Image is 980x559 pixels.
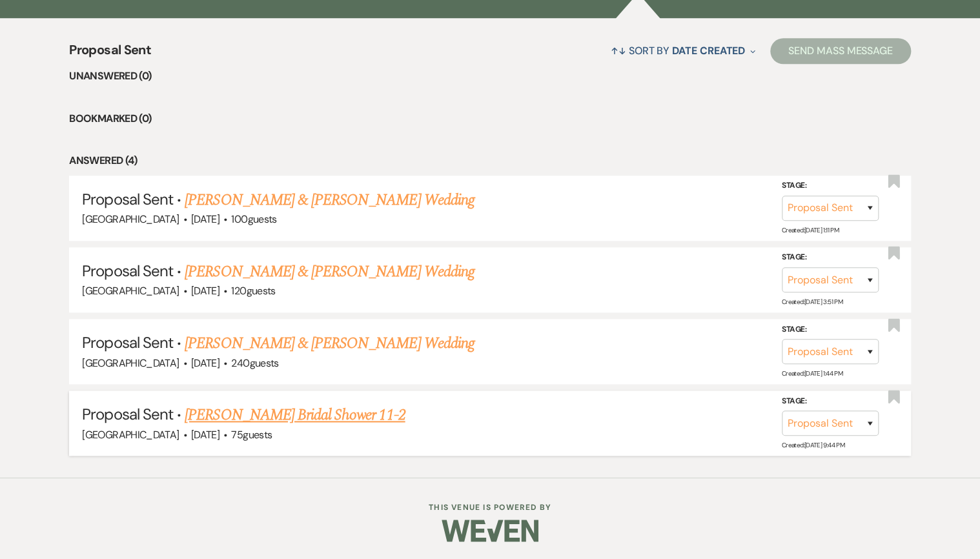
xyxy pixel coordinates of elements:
[191,284,219,298] span: [DATE]
[611,44,626,57] span: ↑↓
[782,394,879,409] label: Stage:
[191,428,219,442] span: [DATE]
[782,250,879,265] label: Stage:
[69,68,910,85] li: Unanswered (0)
[231,428,272,442] span: 75 guests
[231,212,276,226] span: 100 guests
[69,40,151,68] span: Proposal Sent
[185,332,474,355] a: [PERSON_NAME] & [PERSON_NAME] Wedding
[672,44,745,57] span: Date Created
[782,441,844,449] span: Created: [DATE] 9:44 PM
[82,261,173,281] span: Proposal Sent
[185,260,474,283] a: [PERSON_NAME] & [PERSON_NAME] Wedding
[782,369,842,378] span: Created: [DATE] 1:44 PM
[231,284,275,298] span: 120 guests
[185,188,474,212] a: [PERSON_NAME] & [PERSON_NAME] Wedding
[231,356,278,370] span: 240 guests
[191,212,219,226] span: [DATE]
[770,38,911,64] button: Send Mass Message
[782,226,839,234] span: Created: [DATE] 1:11 PM
[606,34,761,68] button: Sort By Date Created
[82,189,173,209] span: Proposal Sent
[782,298,842,306] span: Created: [DATE] 3:51 PM
[69,152,910,169] li: Answered (4)
[82,212,179,226] span: [GEOGRAPHIC_DATA]
[69,110,910,127] li: Bookmarked (0)
[82,428,179,442] span: [GEOGRAPHIC_DATA]
[191,356,219,370] span: [DATE]
[82,332,173,352] span: Proposal Sent
[782,323,879,337] label: Stage:
[782,179,879,193] label: Stage:
[185,403,405,427] a: [PERSON_NAME] Bridal Shower 11-2
[442,508,538,553] img: Weven Logo
[82,284,179,298] span: [GEOGRAPHIC_DATA]
[82,404,173,424] span: Proposal Sent
[82,356,179,370] span: [GEOGRAPHIC_DATA]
